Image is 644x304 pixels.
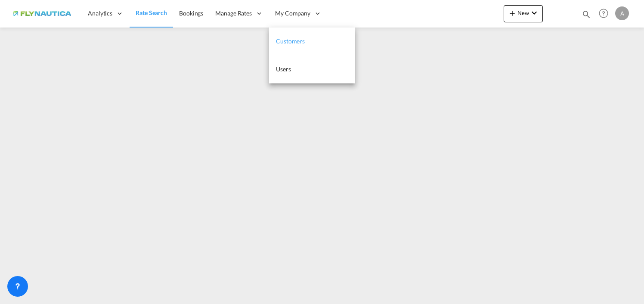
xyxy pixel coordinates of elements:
div: A [615,6,629,20]
div: icon-magnify [582,9,591,22]
md-icon: icon-magnify [582,9,591,19]
img: dbeec6a0202a11f0ab01a7e422f9ff92.png [13,4,71,23]
div: Help [596,6,615,21]
span: Bookings [179,9,203,17]
md-icon: icon-chevron-down [529,8,539,18]
span: Analytics [88,9,112,18]
span: Manage Rates [215,9,252,18]
a: Users [269,55,355,83]
span: My Company [275,9,310,18]
span: Users [276,65,291,73]
span: New [507,9,539,16]
a: Customers [269,28,355,55]
span: Customers [276,37,305,45]
span: Rate Search [136,9,167,16]
span: Help [596,6,611,21]
button: icon-plus 400-fgNewicon-chevron-down [504,5,543,22]
md-icon: icon-plus 400-fg [507,8,517,18]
